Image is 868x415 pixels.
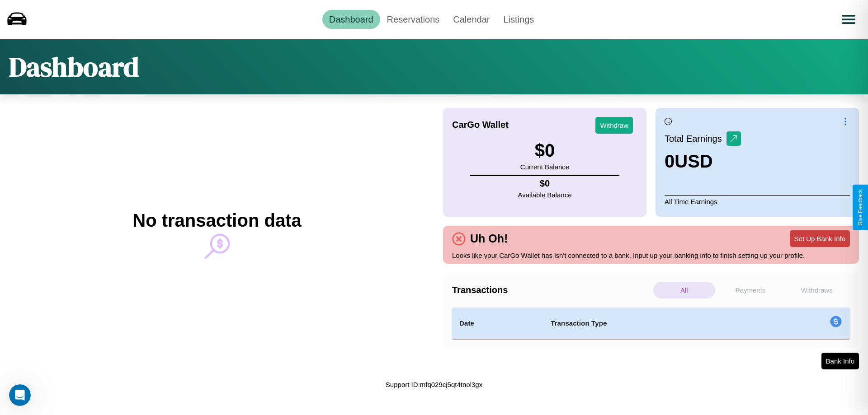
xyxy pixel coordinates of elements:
[518,189,572,201] p: Available Balance
[9,384,31,406] iframe: Intercom live chat
[322,10,380,29] a: Dashboard
[520,161,569,173] p: Current Balance
[665,151,741,172] h3: 0 USD
[466,232,512,245] h4: Uh Oh!
[595,117,633,134] button: Withdraw
[786,282,848,298] p: Withdraws
[665,131,726,147] p: Total Earnings
[496,10,541,29] a: Listings
[551,318,756,329] h4: Transaction Type
[459,318,536,329] h4: Date
[446,10,496,29] a: Calendar
[386,378,482,391] p: Support ID: mfq029cj5qt4tnol3gx
[665,195,850,208] p: All Time Earnings
[836,7,861,32] button: Open menu
[518,178,572,189] h4: $ 0
[857,189,863,226] div: Give Feedback
[132,210,301,231] h2: No transaction data
[9,48,139,85] h1: Dashboard
[452,120,509,130] h4: CarGo Wallet
[790,230,850,247] button: Set Up Bank Info
[653,282,715,298] p: All
[720,282,782,298] p: Payments
[380,10,447,29] a: Reservations
[520,140,569,161] h3: $ 0
[452,285,651,295] h4: Transactions
[452,308,850,339] table: simple table
[452,249,850,261] p: Looks like your CarGo Wallet has isn't connected to a bank. Input up your banking info to finish ...
[821,353,859,369] button: Bank Info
